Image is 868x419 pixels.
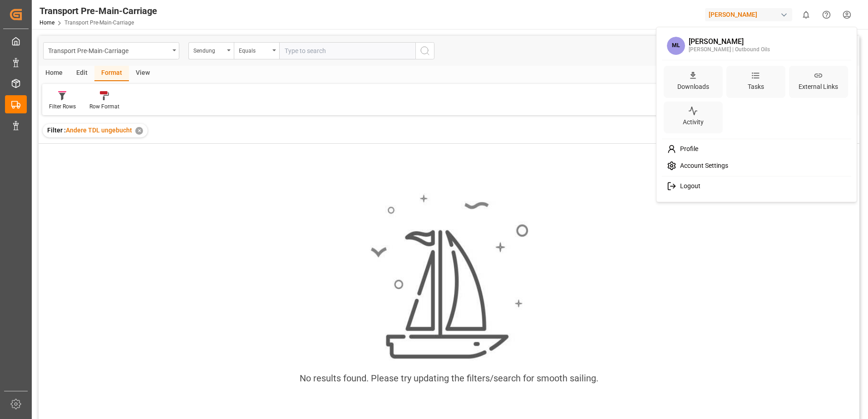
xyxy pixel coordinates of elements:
[681,116,705,129] div: Activity
[667,37,685,55] span: ML
[676,162,728,170] span: Account Settings
[676,182,700,190] span: Logout
[797,80,840,93] div: External Links
[676,145,698,153] span: Profile
[746,80,766,93] div: Tasks
[689,38,770,46] div: [PERSON_NAME]
[689,46,770,54] div: [PERSON_NAME] | Outbound Oils
[676,80,711,93] div: Downloads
